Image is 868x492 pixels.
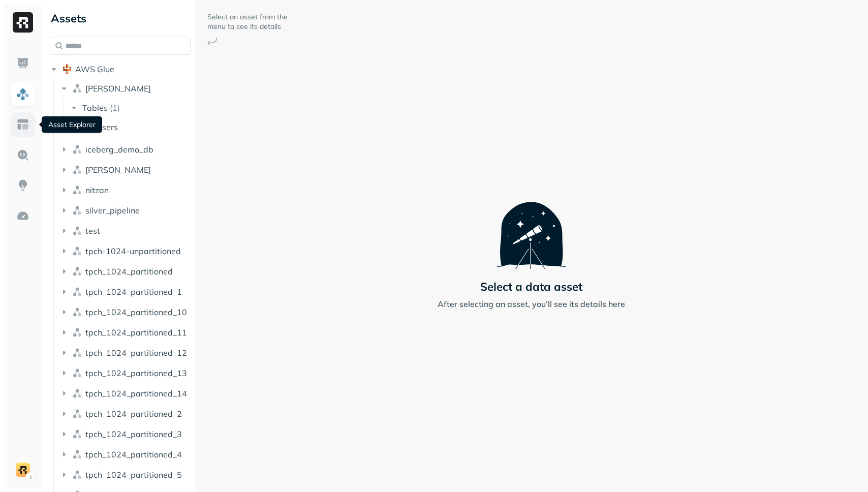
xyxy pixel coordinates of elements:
[72,348,82,358] img: namespace
[16,209,29,223] img: Optimization
[49,10,191,26] div: Assets
[72,327,82,337] img: namespace
[79,119,192,135] a: users
[497,182,566,269] img: Telescope
[72,205,82,216] img: namespace
[69,100,192,116] button: Tables(1)
[85,388,187,398] span: tpch_1024_partitioned_14
[59,284,191,300] button: tpch_1024_partitioned_1
[72,388,82,398] img: namespace
[13,12,33,33] img: Ryft
[72,266,82,276] img: namespace
[72,429,82,439] img: namespace
[85,307,187,317] span: tpch_1024_partitioned_10
[82,103,108,113] span: Tables
[72,144,82,155] img: namespace
[85,287,182,297] span: tpch_1024_partitioned_1
[85,348,187,358] span: tpch_1024_partitioned_12
[85,144,153,155] span: iceberg_demo_db
[59,304,191,320] button: tpch_1024_partitioned_10
[75,64,114,74] span: AWS Glue
[72,165,82,175] img: namespace
[85,205,140,216] span: silver_pipeline
[72,449,82,459] img: namespace
[480,280,582,294] p: Select a data asset
[16,148,29,162] img: Query Explorer
[42,116,102,133] div: Asset Explorer
[72,185,82,195] img: namespace
[110,103,120,113] p: ( 1 )
[85,409,182,419] span: tpch_1024_partitioned_2
[16,57,29,70] img: Dashboard
[72,470,82,480] img: namespace
[59,406,191,422] button: tpch_1024_partitioned_2
[59,243,191,259] button: tpch-1024-unpartitioned
[85,470,182,480] span: tpch_1024_partitioned_5
[85,266,173,276] span: tpch_1024_partitioned
[72,83,82,94] img: namespace
[72,246,82,256] img: namespace
[85,246,181,256] span: tpch-1024-unpartitioned
[59,324,191,341] button: tpch_1024_partitioned_11
[207,12,289,32] p: Select an asset from the menu to see its details
[59,345,191,361] button: tpch_1024_partitioned_12
[85,449,182,459] span: tpch_1024_partitioned_4
[85,368,187,378] span: tpch_1024_partitioned_13
[59,223,191,239] button: test
[72,307,82,317] img: namespace
[72,409,82,419] img: namespace
[59,141,191,158] button: iceberg_demo_db
[59,426,191,442] button: tpch_1024_partitioned_3
[59,182,191,198] button: nitzan
[59,446,191,463] button: tpch_1024_partitioned_4
[59,385,191,402] button: tpch_1024_partitioned_14
[59,365,191,381] button: tpch_1024_partitioned_13
[59,467,191,483] button: tpch_1024_partitioned_5
[72,226,82,236] img: namespace
[16,87,29,101] img: Assets
[59,162,191,178] button: [PERSON_NAME]
[59,202,191,219] button: silver_pipeline
[85,185,109,195] span: nitzan
[16,179,29,192] img: Insights
[85,165,151,175] span: [PERSON_NAME]
[85,83,151,94] span: [PERSON_NAME]
[59,80,191,97] button: [PERSON_NAME]
[72,287,82,297] img: namespace
[85,327,187,337] span: tpch_1024_partitioned_11
[85,429,182,439] span: tpch_1024_partitioned_3
[16,463,30,477] img: demo
[16,118,29,131] img: Asset Explorer
[207,38,218,45] img: Arrow
[62,64,72,74] img: root
[438,298,625,310] p: After selecting an asset, you’ll see its details here
[59,263,191,280] button: tpch_1024_partitioned
[98,122,118,132] span: users
[49,61,191,77] button: AWS Glue
[85,226,100,236] span: test
[72,368,82,378] img: namespace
